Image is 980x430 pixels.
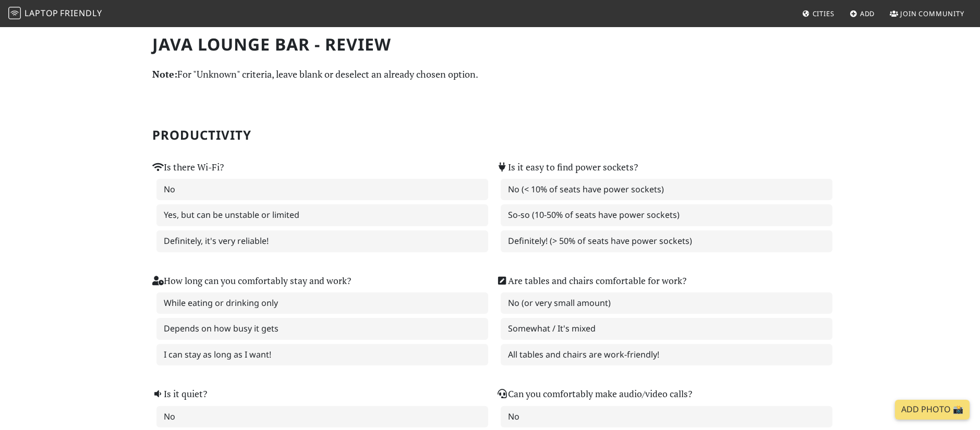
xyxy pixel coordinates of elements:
[152,34,828,54] h1: Java lounge bar - Review
[798,4,839,23] a: Cities
[156,406,488,428] label: No
[497,160,638,175] label: Is it easy to find power sockets?
[501,344,832,366] label: All tables and chairs are work-friendly!
[501,406,832,428] label: No
[25,7,58,19] span: Laptop
[501,230,832,252] label: Definitely! (> 50% of seats have power sockets)
[156,230,488,252] label: Definitely, it's very reliable!
[895,400,970,420] a: Add Photo 📸
[152,274,351,288] label: How long can you comfortably stay and work?
[156,318,488,340] label: Depends on how busy it gets
[900,9,964,18] span: Join Community
[152,160,224,175] label: Is there Wi-Fi?
[156,204,488,226] label: Yes, but can be unstable or limited
[156,179,488,201] label: No
[152,67,828,82] p: For "Unknown" criteria, leave blank or deselect an already chosen option.
[497,387,692,401] label: Can you comfortably make audio/video calls?
[501,292,832,314] label: No (or very small amount)
[8,5,102,23] a: LaptopFriendly LaptopFriendly
[845,4,879,23] a: Add
[152,128,828,143] h2: Productivity
[152,387,207,401] label: Is it quiet?
[501,179,832,201] label: No (< 10% of seats have power sockets)
[860,9,875,18] span: Add
[156,292,488,314] label: While eating or drinking only
[60,7,102,19] span: Friendly
[813,9,834,18] span: Cities
[501,204,832,226] label: So-so (10-50% of seats have power sockets)
[156,344,488,366] label: I can stay as long as I want!
[886,4,969,23] a: Join Community
[8,7,21,19] img: LaptopFriendly
[497,274,686,288] label: Are tables and chairs comfortable for work?
[152,68,177,80] strong: Note:
[501,318,832,340] label: Somewhat / It's mixed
